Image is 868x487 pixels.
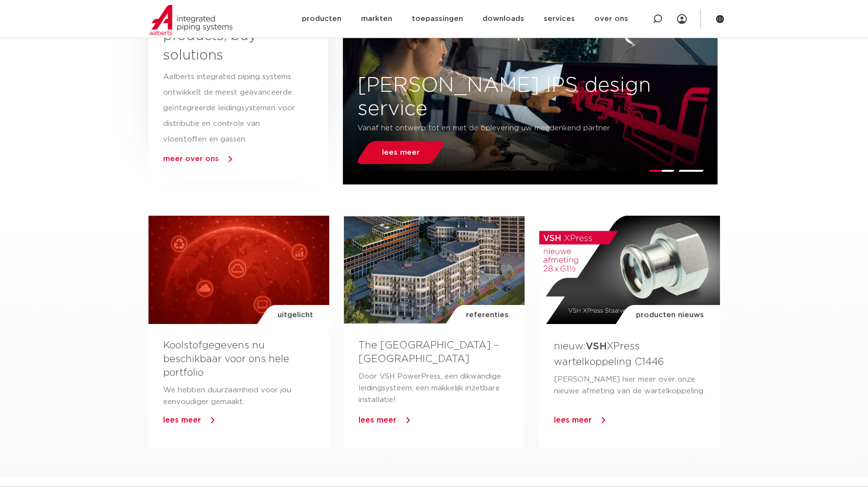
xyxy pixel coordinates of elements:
p: Aalberts integrated piping systems ontwikkelt de meest geavanceerde geïntegreerde leidingsystemen... [163,69,296,147]
li: Page dot 1 [649,170,675,172]
a: lees meer [554,416,592,424]
p: Vanaf het ontwerp tot en met de oplevering uw meedenkend partner [358,121,644,136]
span: referenties [466,305,508,325]
a: lees meer [163,416,201,424]
span: uitgelicht [277,305,313,325]
a: nieuw:VSHXPress wartelkoppeling C1446 [554,342,664,366]
a: lees meer [355,141,447,164]
p: We hebben duurzaamheid voor jou eenvoudiger gemaakt. [163,385,315,408]
a: Koolstofgegevens nu beschikbaar voor ons hele portfolio [163,341,289,378]
a: lees meer [359,416,397,424]
strong: VSH [586,342,607,351]
p: Door VSH PowerPress, een dikwandige leidingsysteem, een makkelijk inzetbare installatie! [359,371,510,406]
p: [PERSON_NAME] hier meer over onze nieuwe afmeting van de wartelkoppeling. [554,374,705,397]
h3: [PERSON_NAME] IPS design service [343,74,718,121]
li: Page dot 2 [678,170,704,172]
a: meer over ons [163,155,219,162]
span: producten nieuws [636,305,704,325]
a: The [GEOGRAPHIC_DATA] – [GEOGRAPHIC_DATA] [359,341,499,364]
span: lees meer [382,149,420,156]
